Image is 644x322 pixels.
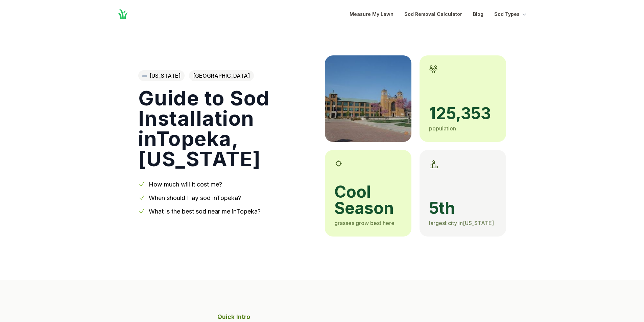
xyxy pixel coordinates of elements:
span: 5th [429,200,497,216]
img: Kansas state outline [142,75,147,77]
a: Blog [473,10,483,18]
span: 125,353 [429,105,497,122]
span: population [429,125,456,132]
span: [GEOGRAPHIC_DATA] [189,70,254,81]
a: [US_STATE] [138,70,185,81]
a: How much will it cost me? [149,181,222,188]
a: Measure My Lawn [350,10,393,18]
a: What is the best sod near me inTopeka? [149,208,261,215]
img: A picture of Topeka [325,55,411,142]
span: grasses grow best here [334,220,395,226]
a: Sod Removal Calculator [404,10,462,18]
h1: Guide to Sod Installation in Topeka , [US_STATE] [138,88,314,169]
span: cool season [334,184,402,216]
button: Sod Types [494,10,528,18]
span: largest city in [US_STATE] [429,220,494,226]
a: When should I lay sod inTopeka? [149,194,241,201]
p: Quick Intro [217,312,427,322]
